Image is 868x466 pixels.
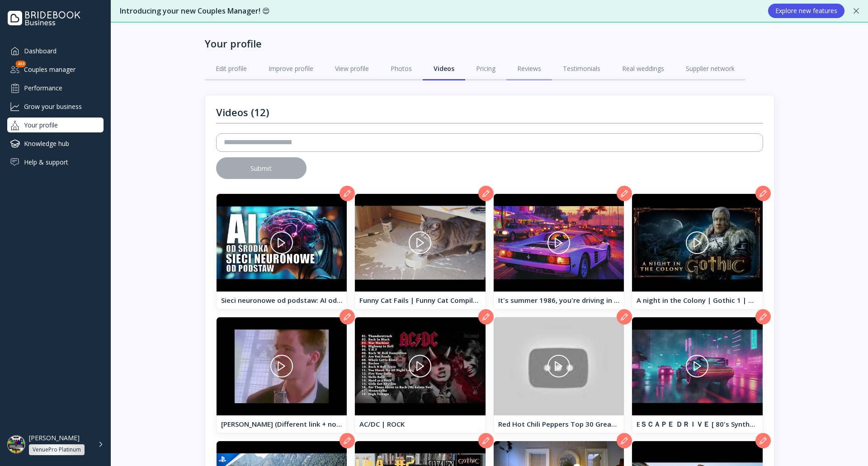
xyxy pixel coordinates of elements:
[465,57,506,80] a: Pricing
[324,57,380,80] a: View profile
[216,106,269,118] div: Videos (12)
[632,317,763,415] img: 0.jpg
[7,118,104,132] a: Your profile
[221,420,343,428] div: [PERSON_NAME] (Different link + no ads)
[380,57,423,80] a: Photos
[7,136,104,151] a: Knowledge hub
[217,317,347,415] img: 0.jpg
[335,64,369,73] div: View profile
[775,7,837,14] div: Explore new features
[7,62,104,77] a: Couples manager453
[355,194,486,292] img: 0.jpg
[120,6,759,16] div: Introducing your new Couples Manager! 😍
[637,296,758,305] div: A night in the Colony | Gothic 1 | Music + Ambience Mix
[611,57,675,80] a: Real weddings
[517,64,541,73] div: Reviews
[221,296,343,305] div: Sieci neuronowe od podstaw: AI od środka. Jak to wszystko działa?
[205,37,262,50] div: Your profile
[476,64,495,73] div: Pricing
[258,57,324,80] a: Improve profile
[391,64,412,73] div: Photos
[29,434,80,442] div: [PERSON_NAME]
[359,296,481,305] div: Funny Cat Fails | Funny Cat Compilation - FailArmy
[7,62,104,77] div: Couples manager
[498,420,620,428] div: Red Hot Chili Peppers Top 30 Greatest Hits - Red Hot Chili Peppers Full Album
[33,446,81,453] div: VenuePro Platinum
[686,64,735,73] div: Supplier network
[355,317,486,415] img: 0.jpg
[359,420,481,428] div: AC/DC | ROCK
[498,296,620,305] div: It's summer 1986, you're driving in [GEOGRAPHIC_DATA]
[216,157,307,179] button: Submit
[506,57,552,80] a: Reviews
[7,99,104,114] a: Grow your business
[494,317,624,415] img: 0.jpg
[16,61,26,67] div: 453
[7,435,25,453] img: dpr=1,fit=cover,g=face,w=48,h=48
[216,64,247,73] div: Edit profile
[7,43,104,58] a: Dashboard
[494,194,624,292] img: 0.jpg
[269,64,313,73] div: Improve profile
[637,420,758,428] div: EＳＣＡＰＥ ＤＲＩＶＥ [ 80's Synthwave - Retrowave Mix ]
[563,64,600,73] div: Testimonials
[823,423,868,466] iframe: Chat Widget
[217,194,347,292] img: 0.jpg
[7,155,104,169] a: Help & support
[423,57,465,80] a: Videos
[552,57,611,80] a: Testimonials
[632,194,763,292] img: 0.jpg
[622,64,664,73] div: Real weddings
[434,64,454,73] div: Videos
[7,80,104,95] a: Performance
[250,165,272,172] div: Submit
[205,57,258,80] a: Edit profile
[675,57,745,80] a: Supplier network
[768,4,844,18] button: Explore new features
